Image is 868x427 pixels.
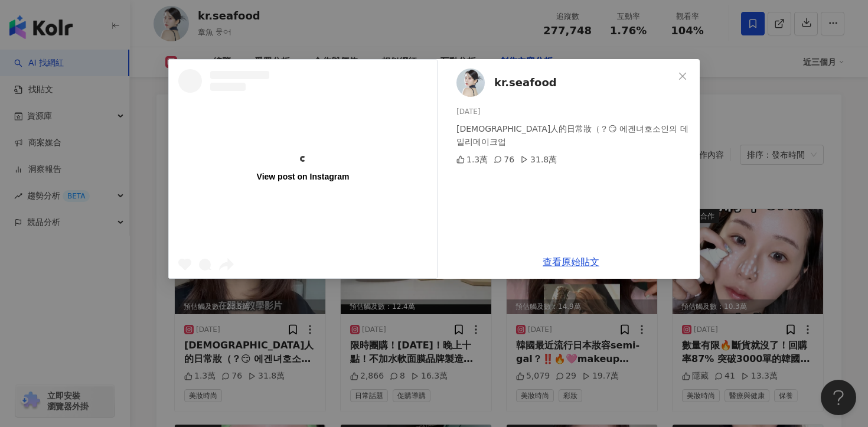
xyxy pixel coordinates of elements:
div: View post on Instagram [257,171,350,182]
a: View post on Instagram [169,60,437,278]
div: 31.8萬 [520,153,557,166]
button: Close [671,64,694,88]
div: [DEMOGRAPHIC_DATA]人的日常妝（？😏 에겐녀호소인의 데일리메이크업 [456,122,690,148]
div: 76 [494,153,514,166]
span: kr.seafood [494,74,557,91]
a: 查看原始貼文 [543,256,599,268]
a: KOL Avatarkr.seafood [456,69,674,97]
span: close [678,71,687,81]
img: KOL Avatar [456,69,485,97]
div: 1.3萬 [456,153,488,166]
div: [DATE] [456,106,690,118]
